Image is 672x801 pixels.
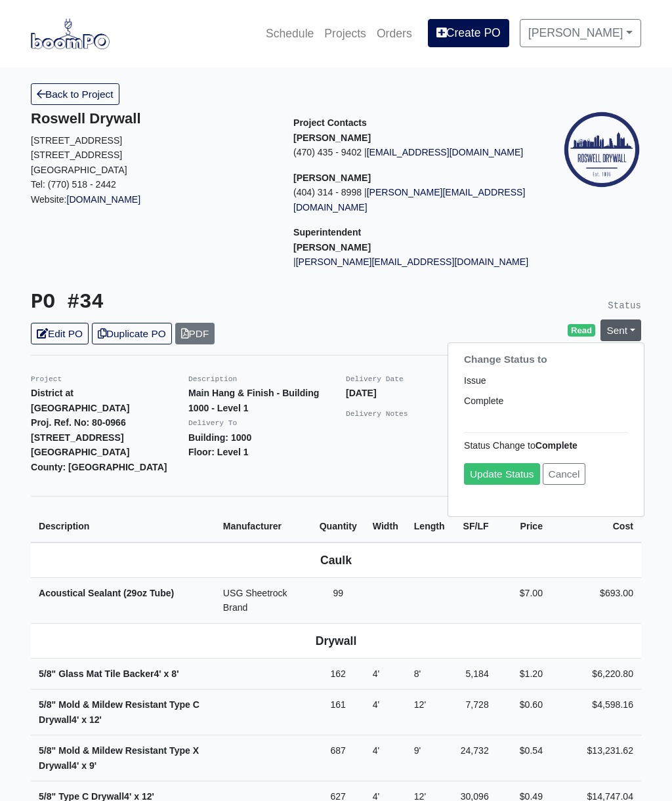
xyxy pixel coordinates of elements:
td: 7,728 [453,689,497,735]
strong: 5/8" Glass Mat Tile Backer [39,668,179,679]
strong: [PERSON_NAME] [293,242,371,253]
p: (404) 314 - 8998 | [293,185,536,215]
small: Description [188,375,237,383]
strong: [DATE] [346,388,377,398]
td: USG Sheetrock Brand [215,577,312,623]
img: boomPO [31,18,110,49]
p: [STREET_ADDRESS] [31,148,274,163]
span: 12' [414,699,426,710]
td: 162 [312,658,365,689]
strong: District at [GEOGRAPHIC_DATA] [31,388,129,413]
td: $1.20 [497,658,551,689]
span: x [81,760,87,771]
strong: Main Hang & Finish - Building 1000 - Level 1 [188,388,319,413]
p: | [293,255,536,270]
th: Cost [551,496,641,543]
span: Read [568,324,596,337]
small: Status [608,300,641,311]
th: Manufacturer [215,496,312,543]
p: Tel: (770) 518 - 2442 [31,177,274,192]
h5: Roswell Drywall [31,110,274,127]
b: Caulk [320,554,352,567]
a: [DOMAIN_NAME] [67,194,141,205]
strong: Proj. Ref. No: 80-0966 [31,417,126,428]
span: 9' [414,745,421,756]
b: Drywall [316,634,357,647]
a: PDF [175,323,215,344]
a: Projects [319,19,371,48]
strong: Complete [535,440,577,450]
strong: 5/8" Mold & Mildew Resistant Type X Drywall [39,745,199,771]
a: [PERSON_NAME][EMAIL_ADDRESS][DOMAIN_NAME] [293,187,525,213]
td: $4,598.16 [551,689,641,735]
span: 4' [373,745,380,756]
p: [STREET_ADDRESS] [31,133,274,148]
strong: [STREET_ADDRESS] [31,432,124,443]
a: Complete [448,391,644,411]
td: $0.54 [497,735,551,781]
a: Sent [600,319,641,341]
th: Unit Price [497,496,551,543]
div: [PERSON_NAME] [448,342,644,517]
td: 99 [312,577,365,623]
strong: Acoustical Sealant (29oz Tube) [39,588,174,598]
td: $6,220.80 [551,658,641,689]
span: 8' [171,668,178,679]
td: $0.60 [497,689,551,735]
strong: [PERSON_NAME] [293,173,371,183]
span: 4' [373,699,380,710]
strong: 5/8" Mold & Mildew Resistant Type C Drywall [39,699,199,725]
small: Delivery Notes [346,410,408,418]
a: [PERSON_NAME][EMAIL_ADDRESS][DOMAIN_NAME] [296,257,528,267]
span: 4' [373,668,380,679]
a: Cancel [543,463,586,485]
td: 161 [312,689,365,735]
span: Superintendent [293,227,361,237]
a: Duplicate PO [92,323,172,344]
span: 4' [72,714,79,725]
strong: Floor: Level 1 [188,447,249,457]
td: 5,184 [453,658,497,689]
small: Project [31,375,62,383]
a: [PERSON_NAME] [520,19,641,47]
td: $13,231.62 [551,735,641,781]
span: 8' [414,668,421,679]
p: (470) 435 - 9402 | [293,145,536,160]
a: Create PO [428,19,509,47]
h6: Change Status to [448,348,644,371]
strong: [GEOGRAPHIC_DATA] [31,447,129,457]
a: Update Status [464,463,540,485]
span: 4' [72,760,79,771]
p: Status Change to [464,438,628,453]
td: $7.00 [497,577,551,623]
span: 9' [89,760,96,771]
strong: Building: 1000 [188,432,251,443]
span: 4' [154,668,161,679]
th: Width [365,496,406,543]
th: Length [406,496,453,543]
h3: PO #34 [31,291,326,315]
p: [GEOGRAPHIC_DATA] [31,163,274,178]
div: Website: [31,110,274,207]
a: Orders [371,19,417,48]
span: x [164,668,169,679]
small: Delivery To [188,419,237,427]
span: x [81,714,87,725]
td: 687 [312,735,365,781]
small: Delivery Date [346,375,404,383]
td: $693.00 [551,577,641,623]
a: [EMAIL_ADDRESS][DOMAIN_NAME] [367,147,524,157]
a: Back to Project [31,83,119,105]
th: SF/LF [453,496,497,543]
a: Issue [448,371,644,391]
td: 24,732 [453,735,497,781]
span: 12' [89,714,102,725]
strong: County: [GEOGRAPHIC_DATA] [31,462,167,472]
a: Edit PO [31,323,89,344]
a: Schedule [261,19,319,48]
span: Project Contacts [293,117,367,128]
strong: [PERSON_NAME] [293,133,371,143]
th: Quantity [312,496,365,543]
th: Description [31,496,215,543]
